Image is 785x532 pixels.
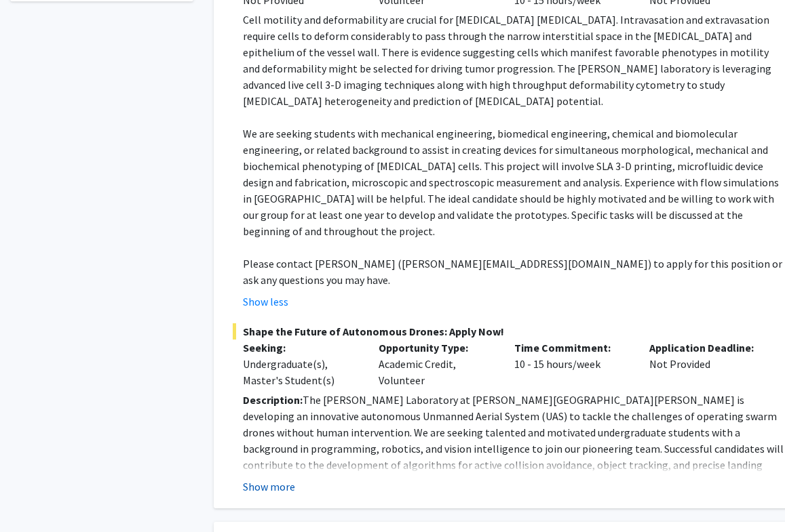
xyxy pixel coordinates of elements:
[368,340,504,388] div: Academic Credit, Volunteer
[233,323,785,340] span: Shape the Future of Autonomous Drones: Apply Now!
[243,392,785,489] p: The [PERSON_NAME] Laboratory at [PERSON_NAME][GEOGRAPHIC_DATA][PERSON_NAME] is developing an inno...
[243,293,288,310] button: Show less
[243,478,295,495] button: Show more
[10,471,58,522] iframe: Chat
[243,12,785,109] p: Cell motility and deformability are crucial for [MEDICAL_DATA] [MEDICAL_DATA]. Intravasation and ...
[504,340,640,388] div: 10 - 15 hours/week
[639,340,775,388] div: Not Provided
[243,255,785,288] p: Please contact [PERSON_NAME] ([PERSON_NAME][EMAIL_ADDRESS][DOMAIN_NAME]) to apply for this positi...
[243,125,785,239] p: We are seeking students with mechanical engineering, biomedical engineering, chemical and biomole...
[649,340,765,356] p: Application Deadline:
[514,340,630,356] p: Time Commitment:
[243,340,358,356] p: Seeking:
[243,393,303,407] strong: Description:
[243,356,358,388] div: Undergraduate(s), Master's Student(s)
[379,340,494,356] p: Opportunity Type:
